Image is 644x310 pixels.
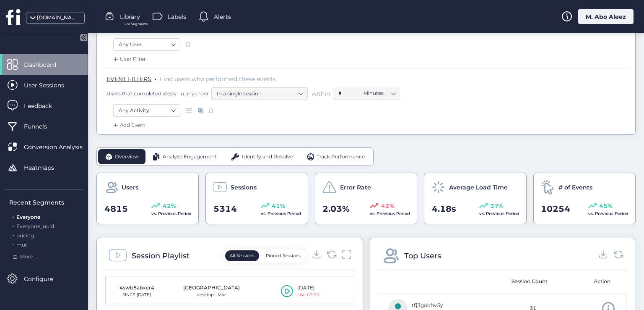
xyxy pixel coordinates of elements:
[317,153,365,161] span: Track Performance
[163,201,176,210] span: 42%
[214,12,231,21] span: Alerts
[479,211,519,216] span: vs. Previous Period
[381,201,395,210] span: 42%
[261,250,305,261] button: Pinned Sessions
[9,198,83,207] div: Recent Segments
[122,183,138,192] span: Users
[155,74,156,82] span: .
[541,202,570,215] span: 10254
[412,302,443,310] div: tfj3goohv5y
[178,90,209,97] span: in any order
[156,26,307,34] span: Find users who match the following characteristics
[272,201,285,210] span: 41%
[213,202,237,215] span: 5314
[312,89,330,98] span: within
[13,240,14,248] span: .
[24,274,66,284] span: Configure
[432,202,456,215] span: 4.18s
[116,284,158,292] div: 4swb5abxcr4
[183,292,240,298] div: desktop · Mac
[242,153,293,161] span: Identify and Resolve
[217,87,302,100] nz-select-item: In a single session
[560,270,621,294] mat-header-cell: Action
[24,101,65,110] span: Feedback
[13,221,14,229] span: .
[24,142,95,152] span: Conversion Analysis
[115,153,139,161] span: Overview
[13,212,14,220] span: .
[24,60,69,69] span: Dashboard
[104,202,128,215] span: 4815
[120,12,140,21] span: Library
[168,12,186,21] span: Labels
[404,250,441,262] div: Top Users
[16,223,54,229] span: Everyone_uuid
[112,121,145,129] div: Add Event
[449,183,508,192] span: Average Load Time
[106,90,176,97] span: Users that completed steps
[37,14,79,22] div: [DOMAIN_NAME]
[261,211,301,216] span: vs. Previous Period
[183,284,240,292] div: [GEOGRAPHIC_DATA]
[297,292,319,298] div: Live 02:20
[16,232,34,239] span: pricing
[24,122,60,131] span: Funnels
[106,26,148,34] span: USER FILTERS
[588,211,628,216] span: vs. Previous Period
[297,284,319,292] div: [DATE]
[24,163,67,172] span: Heatmaps
[225,250,259,261] button: All Sessions
[340,183,371,192] span: Error Rate
[116,292,158,298] div: SINCE [DATE]
[16,214,40,220] span: Everyone
[13,231,14,239] span: .
[112,55,146,63] div: User Filter
[578,9,634,24] div: M. Abo Aleez
[24,81,77,90] span: User Sessions
[119,38,175,51] nz-select-item: Any User
[490,201,504,210] span: 37%
[599,201,613,210] span: 45%
[119,104,175,117] nz-select-item: Any Activity
[364,87,395,100] nz-select-item: Minutes
[370,211,410,216] span: vs. Previous Period
[499,270,560,294] mat-header-cell: Session Count
[20,253,38,261] span: More ...
[125,21,148,27] span: For Segments
[151,211,192,216] span: vs. Previous Period
[322,202,350,215] span: 2.03%
[16,242,27,248] span: mut
[132,250,190,262] div: Session Playlist
[163,153,217,161] span: Analyze Engagement
[558,183,592,192] span: # of Events
[231,183,257,192] span: Sessions
[160,75,276,83] span: Find users who performed these events
[106,75,151,83] span: EVENT FILTERS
